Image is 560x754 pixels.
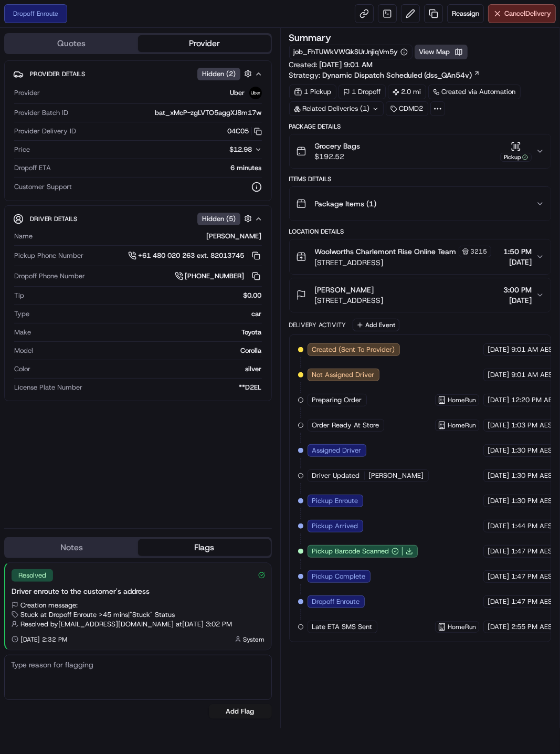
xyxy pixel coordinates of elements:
span: Order Ready At Store [312,421,379,430]
div: Driver enroute to the customer's address [12,586,265,596]
span: 1:47 PM AEST [512,597,556,606]
span: HomeRun [448,421,477,430]
span: License Plate Number [14,383,82,392]
span: Created: [289,59,373,70]
div: silver [35,364,262,374]
span: [PERSON_NAME] [369,471,424,480]
span: Tip [14,291,24,300]
span: 3215 [471,247,488,256]
span: Resolved by [EMAIL_ADDRESS][DOMAIN_NAME] [20,620,174,629]
button: 04C05 [228,127,262,136]
span: 1:30 PM AEST [512,446,556,455]
span: 1:30 PM AEST [512,496,556,506]
span: Dynamic Dispatch Scheduled (dss_QAn54v) [323,70,472,80]
span: HomeRun [448,396,477,404]
span: Provider Delivery ID [14,127,76,136]
span: 9:01 AM AEST [512,345,557,354]
h3: Summary [289,33,332,43]
span: Pickup Arrived [312,521,358,531]
span: Late ETA SMS Sent [312,622,373,632]
span: $12.98 [230,145,252,154]
div: Package Details [289,122,552,131]
button: Pickup [500,141,532,162]
div: Corolla [37,346,262,355]
div: Related Deliveries (1) [289,101,384,116]
button: job_FhTUWkVWQkSUrJnjiqVm5y [294,47,408,57]
div: 1 Pickup [289,85,336,99]
div: Resolved [12,569,53,582]
span: 2:55 PM AEST [512,622,556,632]
span: Uber [230,88,245,98]
a: Created via Automation [428,85,521,99]
span: System [244,635,265,644]
span: Pickup Barcode Scanned [312,547,389,556]
span: 1:47 PM AEST [512,547,556,556]
span: Created (Sent To Provider) [312,345,395,354]
div: car [34,309,262,319]
span: [DATE] [503,295,532,306]
span: [DATE] [488,421,510,430]
span: Pickup Phone Number [14,251,83,260]
button: Flags [138,539,271,556]
span: [DATE] [488,395,510,405]
div: Toyota [35,328,262,337]
a: +61 480 020 263 ext. 82013745 [128,250,262,261]
button: Add Event [353,319,399,331]
span: [DATE] 9:01 AM [320,60,373,69]
span: Customer Support [14,182,72,192]
a: Dynamic Dispatch Scheduled (dss_QAn54v) [323,70,480,80]
span: [DATE] [488,547,510,556]
span: 1:30 PM AEST [512,471,556,480]
span: Hidden ( 5 ) [202,214,236,224]
span: Pickup Enroute [312,496,358,506]
span: Dropoff ETA [14,163,51,173]
span: 1:03 PM AEST [512,421,556,430]
span: +61 480 020 263 ext. 82013745 [139,251,245,260]
span: [DATE] [488,496,510,506]
span: Model [14,346,33,355]
span: Driver Updated [312,471,360,480]
button: Provider DetailsHidden (2) [13,65,263,82]
span: [DATE] [488,597,510,606]
span: [DATE] [488,370,510,380]
span: 1:47 PM AEST [512,572,556,581]
span: [PHONE_NUMBER] [185,271,245,281]
button: Add Flag [209,704,272,719]
a: [PHONE_NUMBER] [175,270,262,282]
span: [DATE] [488,622,510,632]
span: Preparing Order [312,395,362,405]
div: [PERSON_NAME] [37,232,262,241]
div: Items Details [289,175,552,183]
span: Assigned Driver [312,446,362,455]
button: [PERSON_NAME][STREET_ADDRESS]3:00 PM[DATE] [290,278,551,312]
span: 1:44 PM AEST [512,521,556,531]
span: Name [14,232,33,241]
span: 1:50 PM [503,246,532,257]
span: Reassign [452,9,479,18]
span: [STREET_ADDRESS] [315,295,384,306]
span: Provider [14,88,40,98]
div: 1 Dropoff [339,85,386,99]
span: Provider Details [30,70,85,78]
span: HomeRun [448,623,477,631]
div: Location Details [289,227,552,236]
span: [STREET_ADDRESS] [315,257,491,268]
button: Hidden (5) [197,212,255,225]
button: Woolworths Charlemont Rise Online Team3215[STREET_ADDRESS]1:50 PM[DATE] [290,239,551,274]
span: Cancel Delivery [504,9,551,18]
button: Driver DetailsHidden (5) [13,210,263,227]
span: Type [14,309,29,319]
span: Provider Batch ID [14,108,68,118]
span: [DATE] [488,521,510,531]
span: [DATE] 2:32 PM [20,635,67,644]
button: Hidden (2) [197,67,255,80]
div: Strategy: [289,70,480,80]
span: [DATE] [488,345,510,354]
span: 9:01 AM AEST [512,370,557,380]
div: Delivery Activity [289,321,346,329]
